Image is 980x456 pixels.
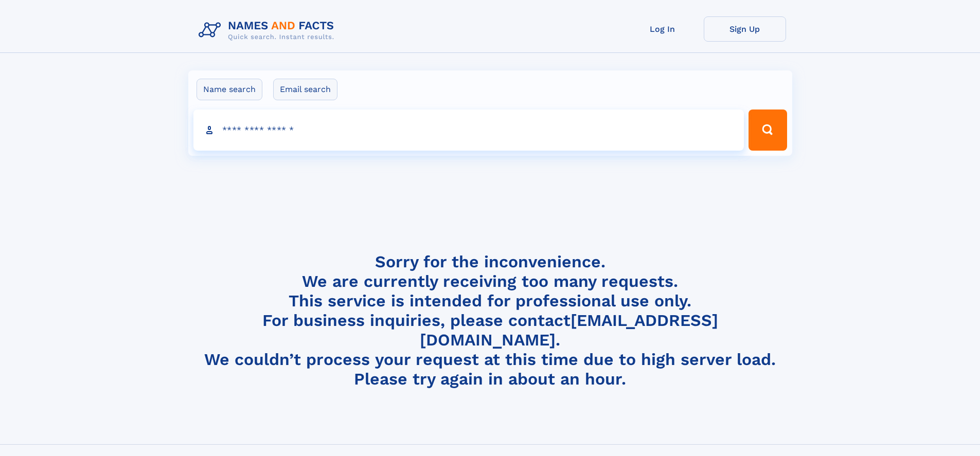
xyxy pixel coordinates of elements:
[194,16,343,44] img: Logo Names and Facts
[749,110,787,151] button: Search Button
[704,16,786,42] a: Sign Up
[273,79,337,100] label: Email search
[420,311,718,350] a: [EMAIL_ADDRESS][DOMAIN_NAME]
[621,16,704,42] a: Log In
[193,110,744,151] input: search input
[197,79,262,100] label: Name search
[194,252,786,389] h4: Sorry for the inconvenience. We are currently receiving too many requests. This service is intend...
